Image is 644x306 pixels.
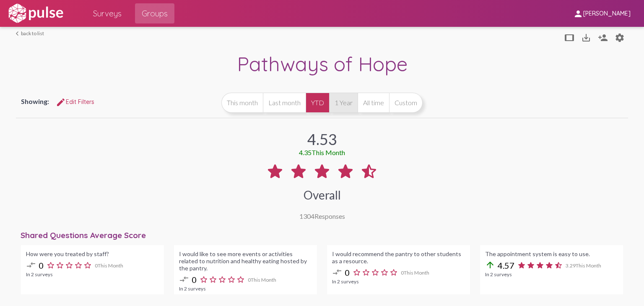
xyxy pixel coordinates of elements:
button: This month [221,93,263,113]
button: 1 Year [329,93,358,113]
div: In 2 surveys [332,278,465,285]
button: Download [578,29,595,46]
div: The appointment system is easy to use. [485,250,618,257]
span: Groups [142,6,168,21]
span: Edit Filters [56,98,94,106]
span: 0 [39,260,44,270]
span: 1304 [299,212,314,220]
div: How were you treated by staff? [26,250,159,257]
span: This Month [404,270,429,276]
button: Person [595,29,611,46]
button: Person [611,29,628,46]
div: 4.35 [299,148,345,156]
button: Last month [263,93,306,113]
button: tablet [561,29,578,46]
span: 0 [248,277,276,283]
mat-icon: Person [615,33,625,43]
span: This Month [312,148,345,156]
button: YTD [306,93,329,113]
mat-icon: arrow_back_ios [16,31,21,36]
button: Edit FiltersEdit Filters [49,94,101,109]
button: [PERSON_NAME] [566,5,637,21]
span: 4.57 [498,260,514,270]
div: Responses [299,212,345,220]
mat-icon: compare_arrows [332,267,342,277]
span: 0 [95,262,123,269]
span: 0 [345,267,350,277]
span: 3.29 [566,262,601,269]
a: Surveys [86,3,128,23]
mat-icon: person [573,9,583,19]
span: 0 [192,275,197,285]
div: Shared Questions Average Score [21,230,628,240]
mat-icon: compare_arrows [179,274,189,284]
mat-icon: Person [598,33,608,43]
div: Overall [304,188,341,202]
div: In 2 surveys [179,285,312,292]
button: All time [358,93,389,113]
span: [PERSON_NAME] [583,10,631,18]
img: white-logo.svg [7,3,65,24]
mat-icon: arrow_upward [485,260,495,270]
a: Groups [135,3,174,23]
div: In 2 surveys [485,271,618,277]
span: Showing: [21,97,49,105]
button: Custom [389,93,423,113]
span: This Month [98,262,123,269]
mat-icon: Download [581,33,591,43]
span: 0 [401,270,429,276]
div: 4.53 [307,130,337,148]
mat-icon: Edit Filters [56,97,66,107]
span: This Month [251,277,276,283]
a: back to list [16,30,44,36]
div: In 2 surveys [26,271,159,277]
span: This Month [576,262,601,269]
span: Surveys [93,6,122,21]
div: I would recommend the pantry to other students as a resource. [332,250,465,265]
div: I would like to see more events or activities related to nutrition and healthy eating hosted by t... [179,250,312,272]
mat-icon: compare_arrows [26,260,36,270]
mat-icon: tablet [564,33,574,43]
div: Pathways of Hope [16,51,628,78]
